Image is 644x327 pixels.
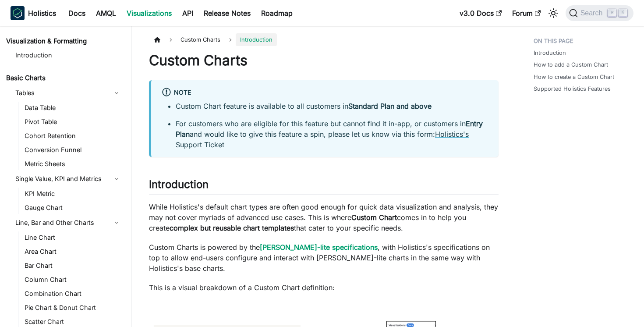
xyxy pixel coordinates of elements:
[13,216,124,230] a: Line, Bar and Other Charts
[198,6,256,20] a: Release Notes
[149,178,499,195] h2: Introduction
[176,33,225,46] span: Custom Charts
[22,245,124,258] a: Area Chart
[149,33,499,46] nav: Breadcrumbs
[121,6,177,20] a: Visualizations
[256,6,298,20] a: Roadmap
[236,33,277,46] span: Introduction
[260,243,378,252] a: [PERSON_NAME]-lite specifications
[22,302,124,314] a: Pie Chart & Donut Chart
[177,6,198,20] a: API
[13,86,124,100] a: Tables
[149,33,166,46] a: Home page
[170,224,294,232] strong: complex but reusable chart templates
[4,35,124,47] a: Visualization & Formatting
[149,282,499,293] p: This is a visual breakdown of a Custom Chart definition:
[176,101,488,111] li: Custom Chart feature is available to all customers in
[566,5,633,21] button: Search (Command+K)
[149,242,499,274] p: Custom Charts is powered by the , with Holistics's specifications on top to allow end-users confi...
[534,49,566,57] a: Introduction
[619,9,627,17] kbd: K
[11,6,25,20] img: Holistics
[507,6,546,20] a: Forum
[176,130,469,149] a: Holistics's Support Ticket
[22,231,124,244] a: Line Chart
[91,6,121,20] a: AMQL
[22,274,124,286] a: Column Chart
[63,6,91,20] a: Docs
[22,116,124,128] a: Pivot Table
[176,118,488,150] li: For customers who are eligible for this feature but cannot find it in-app, or customers in and wo...
[22,202,124,214] a: Gauge Chart
[22,188,124,200] a: KPI Metric
[608,9,616,17] kbd: ⌘
[534,73,614,81] a: How to create a Custom Chart
[11,6,56,20] a: HolisticsHolistics
[162,87,488,99] div: Note
[534,85,611,93] a: Supported Holistics Features
[546,6,560,20] button: Switch between dark and light mode (currently light mode)
[22,158,124,170] a: Metric Sheets
[28,8,56,18] b: Holistics
[149,202,499,233] p: While Holistics's default chart types are often good enough for quick data visualization and anal...
[22,144,124,156] a: Conversion Funnel
[351,213,397,222] strong: Custom Chart
[4,72,124,84] a: Basic Charts
[13,172,124,186] a: Single Value, KPI and Metrics
[176,119,483,139] strong: Entry Plan
[348,102,432,110] strong: Standard Plan and above
[22,288,124,300] a: Combination Chart
[22,259,124,272] a: Bar Chart
[534,60,608,69] a: How to add a Custom Chart
[13,49,124,61] a: Introduction
[22,102,124,114] a: Data Table
[22,130,124,142] a: Cohort Retention
[454,6,507,20] a: v3.0 Docs
[149,52,499,69] h1: Custom Charts
[578,9,608,17] span: Search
